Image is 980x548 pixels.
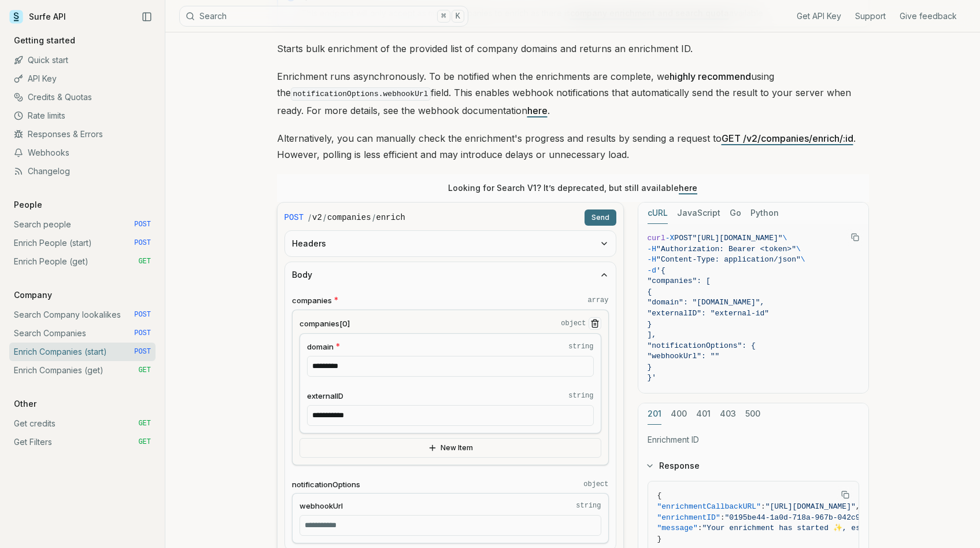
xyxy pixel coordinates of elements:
span: } [648,363,652,372]
code: string [568,342,593,351]
a: here [679,183,697,193]
button: Send [585,209,616,226]
span: companies[0] [299,318,350,329]
button: Response [638,451,868,481]
span: POST [134,220,151,229]
p: Company [9,289,57,301]
span: POST [134,347,151,356]
span: "enrichmentID" [657,513,720,522]
a: Get API Key [797,10,841,22]
span: "0195be44-1a0d-718a-967b-042c9d17ffd7" [725,513,896,522]
button: 500 [745,403,760,425]
a: Changelog [9,162,156,181]
span: -d [648,266,657,275]
button: 401 [696,403,711,425]
span: companies [292,295,332,306]
span: GET [138,437,151,447]
p: Starts bulk enrichment of the provided list of company domains and returns an enrichment ID. [277,41,869,57]
p: Getting started [9,35,80,46]
span: : [698,524,702,532]
a: Get Filters GET [9,433,156,451]
button: Go [730,203,741,224]
span: externalID [307,391,343,402]
span: -H [648,245,657,253]
a: API Key [9,69,156,88]
span: notificationOptions [292,479,360,490]
a: GET /v2/companies/enrich/:id [722,133,853,144]
span: domain [307,341,334,352]
span: { [657,491,662,500]
code: notificationOptions.webhookUrl [291,87,431,101]
span: GET [138,366,151,375]
code: object [561,319,586,328]
span: -X [665,234,675,242]
span: "externalID": "external-id" [648,309,770,318]
button: cURL [648,203,668,224]
span: "[URL][DOMAIN_NAME]" [765,502,856,511]
span: GET [138,419,151,428]
a: Search Companies POST [9,324,156,343]
a: here [527,105,548,116]
span: "webhookUrl": "" [648,352,720,361]
span: }' [648,373,657,382]
span: \ [783,234,787,242]
span: "domain": "[DOMAIN_NAME]", [648,298,765,307]
a: Search Company lookalikes POST [9,306,156,324]
span: , [856,502,860,511]
span: "notificationOptions": { [648,341,756,350]
kbd: ⌘ [437,10,450,23]
a: Responses & Errors [9,125,156,144]
span: "enrichmentCallbackURL" [657,502,761,511]
span: GET [138,257,151,266]
button: Collapse Sidebar [138,8,156,25]
span: / [372,212,375,223]
kbd: K [452,10,464,23]
a: Surfe API [9,8,66,25]
button: New Item [299,438,601,458]
button: 403 [720,403,736,425]
span: '{ [656,266,665,275]
span: / [323,212,326,223]
span: POST [674,234,692,242]
button: Copy Text [846,229,864,246]
code: companies [327,212,371,223]
code: object [583,480,608,489]
button: JavaScript [677,203,720,224]
button: Copy Text [837,486,854,503]
span: \ [796,245,801,253]
button: Headers [285,231,616,256]
code: string [568,391,593,400]
span: POST [134,238,151,248]
span: } [657,535,662,543]
span: "message" [657,524,698,532]
a: Get credits GET [9,414,156,433]
span: : [720,513,725,522]
span: / [308,212,311,223]
button: Python [750,203,779,224]
span: "companies": [ [648,277,711,285]
p: Enrichment ID [648,434,859,446]
span: ], [648,330,657,339]
span: -H [648,255,657,264]
a: Quick start [9,51,156,69]
span: POST [134,310,151,319]
button: Remove Item [589,317,601,330]
span: curl [648,234,665,242]
strong: highly recommend [670,71,751,82]
span: { [648,288,652,296]
span: } [648,320,652,329]
span: POST [134,329,151,338]
span: "Your enrichment has started ✨, estimated time: 2 seconds." [702,524,973,532]
span: webhookUrl [299,501,343,512]
code: v2 [312,212,322,223]
a: Search people POST [9,215,156,234]
a: Support [855,10,886,22]
span: \ [801,255,805,264]
button: 201 [648,403,661,425]
span: : [761,502,765,511]
code: array [587,296,608,305]
a: Enrich Companies (get) GET [9,361,156,380]
button: Body [285,262,616,288]
code: string [576,501,601,510]
span: "Authorization: Bearer <token>" [656,245,796,253]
